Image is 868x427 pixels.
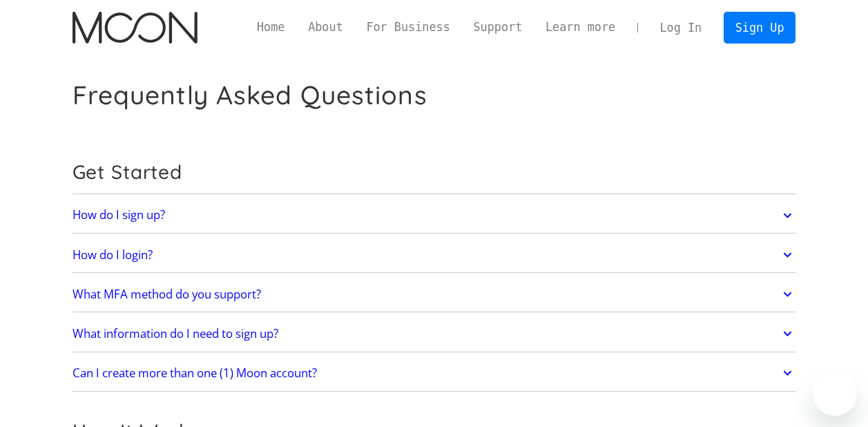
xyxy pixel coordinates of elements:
[473,19,522,36] div: Support
[73,359,796,388] a: Can I create more than one (1) Moon account?
[245,19,296,36] a: Home
[73,366,317,380] h2: Can I create more than one (1) Moon account?
[73,201,796,230] a: How do I sign up?
[648,12,713,43] a: Log In
[546,19,615,36] div: Learn more
[724,12,795,43] a: Sign Up
[366,19,450,36] div: For Business
[73,240,796,269] a: How do I login?
[73,280,796,309] a: What MFA method do you support?
[73,160,796,184] h2: Get Started
[73,248,153,262] h2: How do I login?
[355,19,462,36] div: For Business
[73,12,197,44] img: Moon Logo
[296,19,354,36] div: About
[73,287,261,301] h2: What MFA method do you support?
[308,19,343,36] div: About
[73,208,165,222] h2: How do I sign up?
[813,372,857,416] iframe: Button to launch messaging window
[73,79,427,111] h1: Frequently Asked Questions
[73,319,796,348] a: What information do I need to sign up?
[462,19,534,36] div: Support
[534,19,627,36] div: Learn more
[73,327,278,341] h2: What information do I need to sign up?
[73,12,197,44] a: home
